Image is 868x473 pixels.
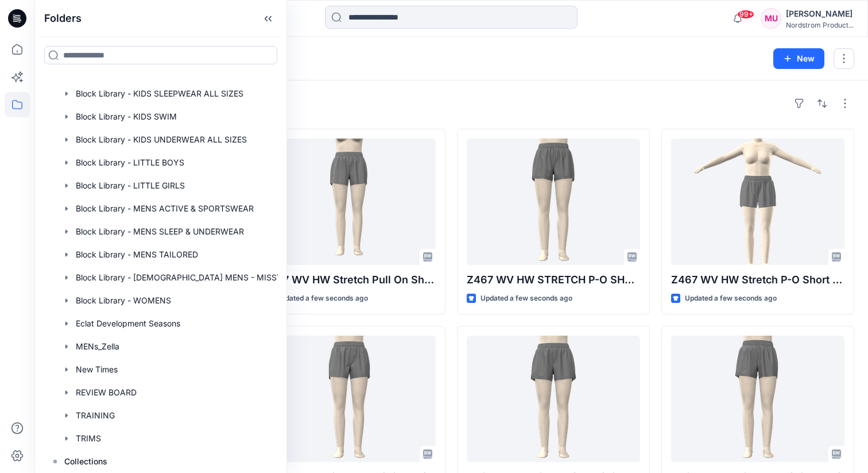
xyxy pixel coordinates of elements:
button: New [773,48,824,69]
div: Nordstrom Product... [786,21,854,29]
p: Z467 WV HW Stretch Pull On Short IH [262,272,436,288]
p: Z467 WV HW Stretch P-O Short MK [671,272,844,288]
div: MU [761,8,781,29]
span: 99+ [737,10,754,19]
a: Z467 WV HW Stretch Pull On Short IH [262,139,436,265]
a: Z467 WV HW STRETCH P-O SHORT RV [467,336,640,462]
a: Z467WV HW Stretch P-O Short CB [262,336,436,462]
div: [PERSON_NAME] [786,7,854,21]
a: Z467 WV HW Stretch PO Short RC [671,336,844,462]
a: Z467 WV HW STRETCH P-O SHORT CS [467,139,640,265]
p: Updated a few seconds ago [480,293,572,305]
p: Updated a few seconds ago [276,293,368,305]
a: Z467 WV HW Stretch P-O Short MK [671,139,844,265]
p: Collections [64,455,107,468]
p: Updated a few seconds ago [685,293,777,305]
p: Z467 WV HW STRETCH P-O SHORT CS [467,272,640,288]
